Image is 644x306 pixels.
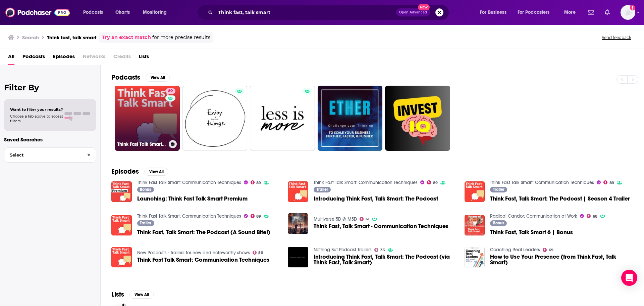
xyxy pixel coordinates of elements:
h2: Filter By [4,83,96,92]
img: Think Fast, Talk Smart: The Podcast | Season 4 Trailer [465,181,485,202]
a: PodcastsView All [111,73,170,82]
span: 89 [433,181,438,184]
a: How to Use Your Presence (from Think Fast, Talk Smart) [490,254,633,265]
span: More [564,8,576,17]
span: 89 [256,215,261,218]
a: All [8,51,14,65]
a: 61 [360,217,369,221]
img: Podchaser - Follow, Share and Rate Podcasts [5,6,70,19]
a: 33 [374,248,385,252]
h2: Podcasts [111,73,140,82]
span: Bonus [140,187,151,191]
span: For Podcasters [518,8,550,17]
img: Think Fast, Talk Smart 6 | Bonus [465,215,485,235]
img: Think Fast, Talk Smart - Communication Techniques [288,213,308,234]
a: Think Fast, Talk Smart: The Podcast (A Sound Bite!) [137,229,270,235]
a: Nothing But Podcast Trailers [314,247,372,253]
h3: Think Fast Talk Smart: Communication Techniques [117,141,166,147]
a: 68 [587,214,597,218]
button: open menu [513,7,559,18]
span: Choose a tab above to access filters. [10,114,63,123]
a: 89 [427,180,438,184]
span: for more precise results [152,34,210,41]
span: Trailer [317,187,328,191]
button: open menu [138,7,175,18]
a: 56 [253,251,263,255]
span: Bonus [493,221,504,225]
a: Think Fast, Talk Smart - Communication Techniques [314,223,448,229]
span: 56 [258,251,263,254]
a: 89Think Fast Talk Smart: Communication Techniques [115,86,180,151]
a: 89 [603,180,614,184]
a: ListsView All [111,290,154,299]
a: Podcasts [22,51,45,65]
img: User Profile [621,5,635,20]
span: Want to filter your results? [10,107,63,112]
span: Trailer [140,221,151,225]
a: Introducing Think Fast, Talk Smart: The Podcast (via Think Fast, Talk Smart) [314,254,457,265]
h2: Episodes [111,167,139,176]
a: Think Fast Talk Smart: Communication Techniques [137,257,269,263]
a: Think Fast Talk Smart: Communication Techniques [490,180,594,185]
span: Podcasts [83,8,103,17]
span: 61 [366,218,369,221]
h3: Search [22,34,39,41]
span: 89 [609,181,614,184]
a: Think Fast, Talk Smart: The Podcast | Season 4 Trailer [490,196,630,202]
h3: Think fast, talk smart [47,34,97,41]
button: Open AdvancedNew [396,8,430,16]
button: View All [129,291,154,299]
img: Think Fast Talk Smart: Communication Techniques [111,247,132,267]
span: Monitoring [143,8,167,17]
button: Show profile menu [621,5,635,20]
img: How to Use Your Presence (from Think Fast, Talk Smart) [465,247,485,267]
span: Trailer [493,187,504,191]
button: Select [4,147,96,163]
span: 89 [256,181,261,184]
a: Think Fast Talk Smart: Communication Techniques [137,213,241,219]
a: Lists [139,51,149,65]
span: Episodes [53,51,75,65]
a: Think Fast Talk Smart: Communication Techniques [137,180,241,185]
a: Try an exact match [102,34,151,41]
a: Coaching Real Leaders [490,247,540,253]
span: Select [4,153,82,157]
img: Introducing Think Fast, Talk Smart: The Podcast (via Think Fast, Talk Smart) [288,247,308,267]
a: 89 [251,214,261,218]
a: Show notifications dropdown [602,7,612,18]
a: Introducing Think Fast, Talk Smart: The Podcast [314,196,438,202]
button: View All [144,168,168,176]
a: EpisodesView All [111,167,168,176]
span: 89 [168,88,173,95]
a: Launching: Think Fast Talk Smart Premium [137,196,248,202]
img: Think Fast, Talk Smart: The Podcast (A Sound Bite!) [111,215,132,235]
button: open menu [78,7,112,18]
span: Networks [83,51,105,65]
span: 69 [549,249,553,252]
button: Send feedback [600,35,633,40]
p: Saved Searches [4,136,96,143]
a: Charts [111,7,134,18]
a: Radical Candor: Communication at Work [490,213,577,219]
span: 33 [380,249,385,252]
a: Multiverse 5D @ M5D [314,216,357,222]
span: New [418,4,430,10]
a: Think Fast, Talk Smart 6 | Bonus [490,229,573,235]
img: Introducing Think Fast, Talk Smart: The Podcast [288,181,308,202]
a: 89 [251,180,261,184]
